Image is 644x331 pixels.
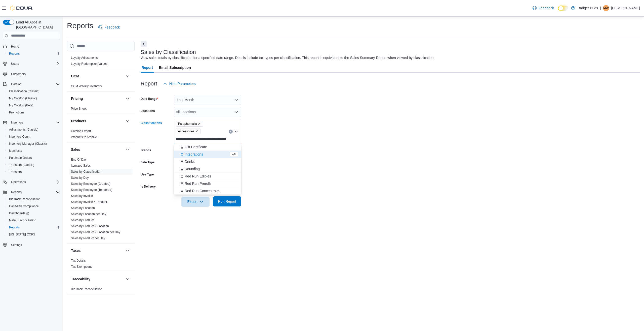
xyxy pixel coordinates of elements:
span: Reports [7,51,60,57]
button: Purchase Orders [5,154,62,161]
span: BioTrack Reconciliation [9,197,41,201]
a: Dashboards [5,210,62,217]
button: Export [181,197,210,207]
span: Price Sheet [71,107,87,111]
a: Loyalty Redemption Values [71,62,107,66]
p: Badger Buds [578,5,598,11]
a: Inventory Count [7,134,32,140]
div: Traceability [67,286,135,294]
a: Classification (Classic) [7,88,42,94]
span: Reports [9,52,20,56]
span: BioTrack Reconciliation [7,196,60,202]
span: Canadian Compliance [9,204,39,208]
span: Paraphernalia [176,121,203,127]
button: Remove Paraphernalia from selection in this group [198,122,201,125]
button: Taxes [125,248,131,254]
span: Transfers [7,169,60,175]
p: | [600,5,601,11]
span: Products to Archive [71,135,97,139]
div: Pricing [67,106,135,114]
h1: Reports [67,21,93,31]
button: My Catalog (Classic) [5,95,62,102]
a: Feedback [96,22,122,32]
span: Tax Details [71,259,86,263]
span: Promotions [9,110,24,114]
button: Reports [9,189,24,195]
span: Paraphernalia [178,121,197,126]
button: Inventory [9,119,25,126]
button: Products [71,118,124,124]
span: Load All Apps in [GEOGRAPHIC_DATA] [14,20,60,30]
a: Sales by Product [71,218,94,222]
button: Next [141,41,147,47]
span: Tax Exemptions [71,265,92,269]
span: Sales by Location per Day [71,212,106,216]
button: Traceability [125,276,131,282]
a: Transfers [7,169,24,175]
button: Red Run Concentrates [174,187,241,195]
button: [US_STATE] CCRS [5,231,62,238]
span: Classification (Classic) [7,88,60,94]
button: Sales [71,147,124,152]
span: Operations [9,179,60,185]
span: Metrc Reconciliation [9,218,36,222]
button: Inventory Manager (Classic) [5,140,62,147]
span: Accessories [176,129,201,134]
button: Taxes [71,248,124,253]
a: Sales by Product & Location per Day [71,230,120,234]
span: Red Run Concentrates [185,188,220,193]
span: [US_STATE] CCRS [9,232,35,236]
span: MW [603,5,609,11]
button: Integrations [174,151,241,158]
span: Customers [11,72,26,76]
span: Reports [9,225,20,229]
span: Loyalty Adjustments [71,56,98,60]
span: Adjustments (Classic) [7,127,60,133]
label: Classifications [141,121,162,125]
button: OCM [125,73,131,79]
a: Sales by Classification [71,170,101,173]
span: Integrations [185,152,203,157]
label: Date Range [141,97,158,101]
span: My Catalog (Beta) [7,102,60,108]
button: Hide Parameters [161,79,198,89]
span: Dashboards [7,210,60,216]
span: Hide Parameters [169,81,196,86]
span: Sales by Employee (Created) [71,182,110,186]
span: Feedback [539,6,554,11]
h3: Pricing [71,96,83,101]
a: Settings [9,242,24,248]
label: Locations [141,109,155,113]
span: Sales by Product & Location [71,224,109,228]
a: Price Sheet [71,107,87,110]
button: Transfers (Classic) [5,161,62,168]
div: Loyalty [67,55,135,69]
a: OCM Weekly Inventory [71,84,102,88]
span: Dashboards [9,211,29,215]
h3: Sales [71,147,80,152]
a: Inventory Manager (Classic) [7,141,49,147]
span: BioTrack Reconciliation [71,287,102,291]
span: Rounding [185,166,200,171]
h3: OCM [71,74,79,79]
h3: Taxes [71,248,81,253]
a: Metrc Reconciliation [7,217,38,223]
span: Purchase Orders [9,156,32,160]
span: Sales by Location [71,206,95,210]
button: Clear input [229,130,233,134]
span: Report [142,63,153,73]
div: OCM [67,83,135,91]
span: Sales by Product & Location per Day [71,230,120,234]
label: Use Type [141,172,154,176]
button: Settings [1,241,62,248]
button: Close list of options [234,130,238,134]
span: Users [9,61,60,67]
a: BioTrack Reconciliation [7,196,43,202]
a: Customers [9,71,28,77]
a: End Of Day [71,158,87,161]
button: Traceability [71,277,124,282]
div: Sales [67,157,135,243]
